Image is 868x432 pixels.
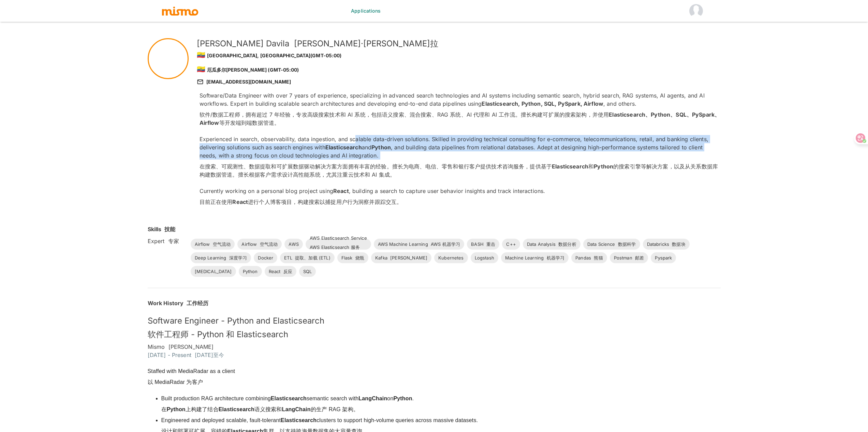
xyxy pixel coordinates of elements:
[583,241,640,248] span: Data Science
[471,255,498,262] span: Logstash
[168,343,214,350] font: [PERSON_NAME]
[282,406,311,412] strong: LangChain
[284,241,303,248] span: AWS
[635,255,644,260] font: 邮差
[299,268,316,275] span: SQL
[148,343,721,351] h6: Mismo
[295,255,330,260] font: 提取、加载 (ETL)
[594,163,613,170] strong: Python
[197,78,721,86] div: [EMAIL_ADDRESS][DOMAIN_NAME]
[651,255,676,262] span: Pyspark
[547,255,565,260] font: 机器学习
[371,144,391,151] strong: Python
[310,244,360,250] font: AWS Elasticsearch 服务
[197,51,205,59] span: 🇪🇨
[200,111,720,126] font: 软件/数据工程师，拥有超过 7 年经验，专攻高级搜索技术和 AI 系统，包括语义搜索、混合搜索、RAG 系统、AI 代理和 AI 工作流。擅长构建可扩展的搜索架构，并使用 等开发端到端数据管道。
[393,396,412,401] strong: Python
[229,255,247,260] font: 深度学习
[260,241,278,247] font: 空气流动
[325,144,362,151] strong: Elasticsearch
[197,38,721,49] h5: [PERSON_NAME] Davila
[371,255,431,262] span: Kafka
[280,255,334,262] span: ETL
[502,241,520,248] span: C++
[187,300,209,307] font: 工作经历
[191,268,236,275] span: [MEDICAL_DATA]
[271,396,307,401] strong: Elasticsearch
[237,241,282,248] span: Airflow
[148,315,721,343] h5: Software Engineer - Python and Elasticsearch
[164,226,175,233] font: 技能
[200,198,402,205] font: 目前正在使用 进行个人博客项目，构建搜索以捕捉用户行为洞察并跟踪交互。
[265,268,296,275] span: React
[558,241,576,247] font: 数据分析
[161,406,359,412] font: 在 上构建了结合 语义搜索和 的生产 RAG 架构。
[689,4,703,18] img: undefined
[148,299,721,307] h6: Work History
[571,255,607,262] span: Pandas
[594,255,603,260] font: 熊猫
[306,235,371,254] span: AWS Elasticsearch Service
[333,188,349,194] strong: React
[374,241,465,248] span: AWS Machine Learning
[618,241,636,247] font: 数据科学
[552,163,588,170] strong: Elasticsearch
[672,241,685,247] font: 数据块
[213,241,231,247] font: 空气流动
[161,394,513,416] li: Built production RAG architecture combining semantic search with on .
[148,237,185,245] h6: Expert
[197,65,205,73] span: 🇪🇨
[486,241,495,247] font: 重击
[390,255,427,260] font: [PERSON_NAME]
[358,396,387,401] strong: LangChain
[501,255,569,262] span: Machine Learning
[167,406,186,412] strong: Python
[200,163,718,178] font: 在搜索、可观测性、数据提取和可扩展数据驱动解决方案方面拥有丰富的经验。擅长为电商、电信、零售和银行客户提供技术咨询服务，提供基于 和 的搜索引擎等解决方案，以及从关系数据库构建数据管道。擅长根据...
[232,198,248,205] strong: React
[434,255,468,262] span: Kubernetes
[200,187,721,209] p: Currently working on a personal blog project using , building a search to capture user behavior i...
[161,6,199,16] img: logo
[281,417,317,423] strong: Elasticsearch
[643,241,690,248] span: Databricks
[148,351,721,359] h6: [DATE] - Present
[482,100,603,107] strong: Elasticsearch, Python, SQL, PySpark, Airflow
[148,379,203,385] font: 以 MediaRadar 为客户
[219,406,254,412] strong: Elasticsearch
[254,255,277,262] span: Docker
[467,241,499,248] span: BASH
[294,39,438,48] font: [PERSON_NAME]·[PERSON_NAME]拉
[283,269,292,274] font: 反应
[148,329,288,339] font: 软件工程师 - Python 和 Elasticsearch
[168,238,179,244] font: 专家
[239,268,262,275] span: Python
[148,225,176,233] h6: Skills
[337,255,368,262] span: Flask
[191,241,235,248] span: Airflow
[523,241,580,248] span: Data Analysis
[195,352,224,358] font: [DATE]至今
[610,255,648,262] span: Postman
[431,241,460,247] font: AWS 机器学习
[197,49,721,78] div: [GEOGRAPHIC_DATA], [GEOGRAPHIC_DATA] (GMT-05:00)
[355,255,364,260] font: 烧瓶
[197,67,299,73] font: 厄瓜多尔[PERSON_NAME] (GMT-05:00)
[191,255,251,262] span: Deep Learning
[200,91,721,130] p: Software/Data Engineer with over 7 years of experience, specializing in advanced search technolog...
[148,367,513,389] p: Staffed with MediaRadar as a client
[200,135,721,181] p: Experienced in search, observability, data ingestion, and scalable data-driven solutions. Skilled...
